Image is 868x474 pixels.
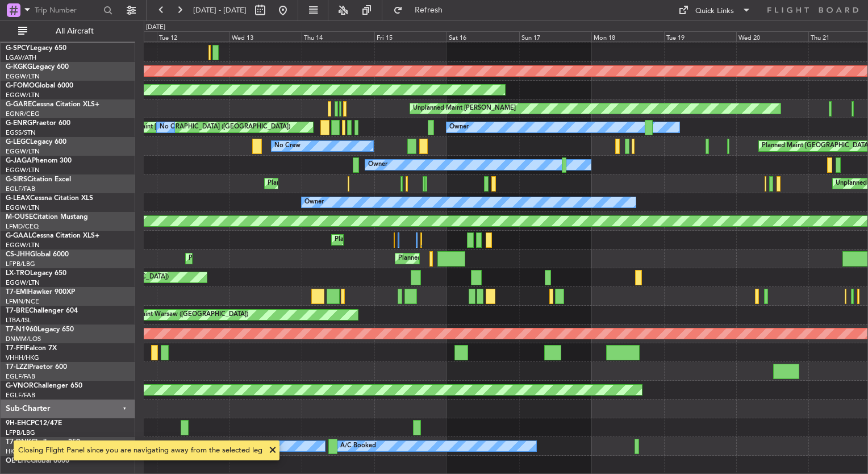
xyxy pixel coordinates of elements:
a: EGGW/LTN [6,72,40,81]
a: EGLF/FAB [6,185,35,193]
div: Planned Maint [335,231,376,248]
a: G-ENRGPraetor 600 [6,120,70,127]
div: Sun 17 [519,31,591,41]
a: EGLF/FAB [6,372,35,381]
span: Refresh [405,6,453,14]
span: G-LEGC [6,139,30,145]
div: Closing Flight Panel since you are navigating away from the selected leg [18,445,262,456]
div: Owner [449,119,469,136]
a: G-SPCYLegacy 650 [6,45,66,52]
a: EGGW/LTN [6,241,40,250]
span: M-OUSE [6,214,33,221]
span: G-JAGA [6,157,32,164]
span: LX-TRO [6,270,30,277]
span: [DATE] - [DATE] [193,5,247,15]
div: Tue 19 [664,31,736,41]
a: EGGW/LTN [6,91,40,99]
div: Planned Maint Warsaw ([GEOGRAPHIC_DATA]) [111,306,248,323]
div: Fri 15 [374,31,446,41]
span: T7-N1960 [6,326,37,333]
a: LTBA/ISL [6,316,31,325]
span: T7-FFI [6,345,26,352]
a: G-LEAXCessna Citation XLS [6,195,93,202]
div: Owner [368,156,387,173]
div: [DATE] [146,23,165,32]
span: G-VNOR [6,382,34,389]
div: Owner [304,194,324,211]
span: T7-LZZI [6,364,29,371]
a: EGGW/LTN [6,166,40,174]
span: G-KGKG [6,64,32,70]
span: T7-BRE [6,307,29,314]
div: Tue 12 [157,31,229,41]
div: Unplanned Maint [PERSON_NAME] [413,100,516,117]
div: Wed 13 [229,31,302,41]
a: T7-LZZIPraetor 600 [6,364,67,371]
div: Planned Maint [GEOGRAPHIC_DATA] ([GEOGRAPHIC_DATA]) [189,250,368,267]
a: VHHH/HKG [6,354,39,362]
a: EGGW/LTN [6,147,40,156]
a: T7-EMIHawker 900XP [6,289,75,296]
span: G-GARE [6,101,32,108]
a: EGGW/LTN [6,203,40,212]
a: G-SIRSCitation Excel [6,176,71,183]
div: Planned Maint [GEOGRAPHIC_DATA] ([GEOGRAPHIC_DATA]) [268,175,446,192]
span: G-SPCY [6,45,30,52]
span: G-GAAL [6,232,32,239]
a: DNMM/LOS [6,335,41,343]
span: G-LEAX [6,195,30,202]
span: G-ENRG [6,120,32,127]
a: LFMN/NCE [6,297,39,306]
span: G-SIRS [6,176,27,183]
div: Quick Links [695,6,734,17]
span: 9H-EHC [6,420,31,427]
button: Refresh [388,1,456,19]
a: T7-BREChallenger 604 [6,307,78,314]
span: All Aircraft [30,27,120,35]
a: T7-N1960Legacy 650 [6,326,74,333]
div: No Crew [274,138,301,155]
a: LGAV/ATH [6,53,36,62]
a: EGLF/FAB [6,391,35,400]
a: T7-FFIFalcon 7X [6,345,57,352]
span: G-FOMO [6,82,35,89]
a: LFPB/LBG [6,260,35,268]
a: G-FOMOGlobal 6000 [6,82,73,89]
a: 9H-EHCPC12/47E [6,420,62,427]
a: LX-TROLegacy 650 [6,270,66,277]
a: EGSS/STN [6,128,36,137]
a: EGNR/CEG [6,110,40,118]
a: G-JAGAPhenom 300 [6,157,72,164]
a: G-GAALCessna Citation XLS+ [6,232,99,239]
div: Wed 20 [736,31,808,41]
a: G-VNORChallenger 650 [6,382,82,389]
button: Quick Links [673,1,757,19]
input: Trip Number [35,2,100,19]
a: M-OUSECitation Mustang [6,214,88,221]
a: EGGW/LTN [6,278,40,287]
a: CS-JHHGlobal 6000 [6,251,69,258]
a: G-GARECessna Citation XLS+ [6,101,99,108]
div: Thu 14 [302,31,374,41]
span: T7-EMI [6,289,28,296]
div: Planned Maint [GEOGRAPHIC_DATA] ([GEOGRAPHIC_DATA]) [111,119,290,136]
a: G-LEGCLegacy 600 [6,139,66,145]
div: Mon 18 [591,31,663,41]
span: CS-JHH [6,251,30,258]
div: Sat 16 [446,31,519,41]
div: No Crew [160,119,186,136]
a: G-KGKGLegacy 600 [6,64,69,70]
a: LFMD/CEQ [6,222,39,231]
div: Planned Maint [GEOGRAPHIC_DATA] ([GEOGRAPHIC_DATA]) [398,250,577,267]
div: A/C Booked [340,438,376,455]
button: All Aircraft [12,22,123,40]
